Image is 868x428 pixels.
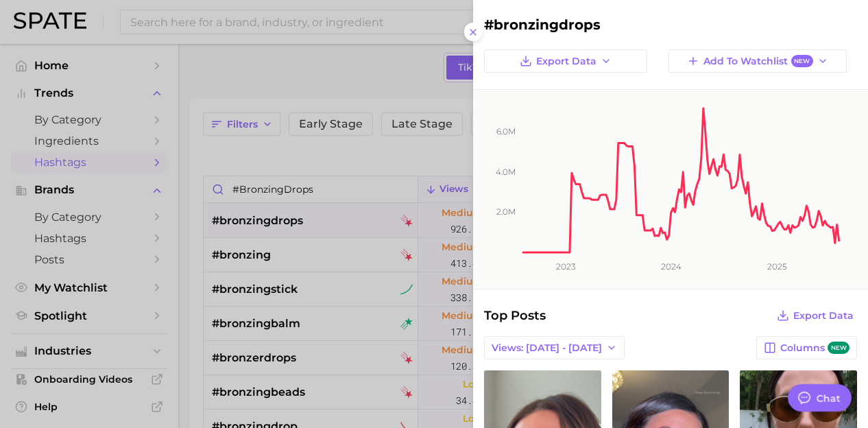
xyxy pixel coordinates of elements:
tspan: 2024 [661,261,682,272]
tspan: 6.0m [496,126,516,136]
tspan: 4.0m [496,167,516,177]
tspan: 2023 [556,261,576,272]
button: Add to WatchlistNew [668,49,847,73]
span: Add to Watchlist [703,55,812,68]
button: Views: [DATE] - [DATE] [484,336,625,359]
span: Export Data [793,310,854,322]
span: Export Data [536,56,596,67]
button: Export Data [773,306,857,325]
button: Export Data [484,49,647,73]
span: Top Posts [484,306,546,325]
span: Views: [DATE] - [DATE] [492,342,602,354]
tspan: 2025 [767,261,787,272]
span: New [791,55,813,68]
h2: #bronzingdrops [484,16,857,33]
span: Columns [780,342,849,355]
tspan: 2.0m [496,206,516,217]
button: Columnsnew [756,336,857,359]
span: new [828,342,849,355]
